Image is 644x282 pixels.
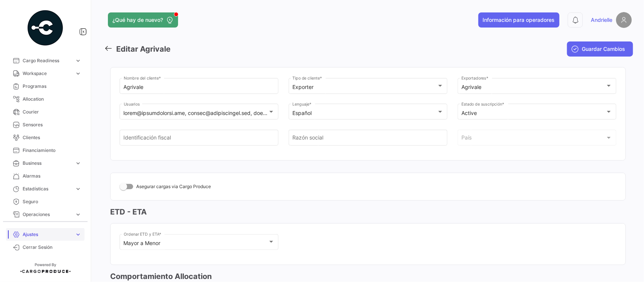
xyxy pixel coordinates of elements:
[6,131,85,144] a: Clientes
[110,271,626,282] h3: Comportamiento Allocation
[6,118,85,131] a: Sensores
[136,182,211,191] span: Asegurar cargas via Cargo Produce
[112,16,163,24] span: ¿Qué hay de nuevo?
[461,84,481,90] mat-select-trigger: Agrivale
[75,70,81,77] span: expand_more
[23,121,81,128] span: Sensores
[461,110,477,116] mat-select-trigger: Active
[116,44,171,55] h3: Editar Agrivale
[478,12,559,28] button: Información para operadores
[6,106,85,118] a: Courier
[6,195,85,208] a: Seguro
[567,41,633,57] button: Guardar Cambios
[6,80,85,93] a: Programas
[6,93,85,106] a: Allocation
[461,136,606,143] span: País
[75,231,81,238] span: expand_more
[75,211,81,218] span: expand_more
[23,96,81,103] span: Allocation
[108,12,178,28] button: ¿Qué hay de nuevo?
[75,160,81,167] span: expand_more
[26,9,64,47] img: powered-by.png
[23,173,81,179] span: Alarmas
[292,110,312,116] mat-select-trigger: Español
[124,240,161,246] mat-select-trigger: Mayor a Menor
[23,211,72,218] span: Operaciones
[616,12,632,28] img: placeholder-user.png
[23,147,81,154] span: Financiamiento
[110,207,626,217] h3: ETD - ETA
[6,170,85,182] a: Alarmas
[23,109,81,115] span: Courier
[23,160,72,167] span: Business
[23,83,81,90] span: Programas
[75,57,81,64] span: expand_more
[75,185,81,192] span: expand_more
[582,45,626,53] span: Guardar Cambios
[23,134,81,141] span: Clientes
[292,84,314,90] mat-select-trigger: Exporter
[23,231,72,238] span: Ajustes
[6,144,85,157] a: Financiamiento
[23,244,81,251] span: Cerrar Sesión
[23,185,72,192] span: Estadísticas
[23,198,81,205] span: Seguro
[591,16,612,24] span: Andrielle
[23,70,72,77] span: Workspace
[23,57,72,64] span: Cargo Readiness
